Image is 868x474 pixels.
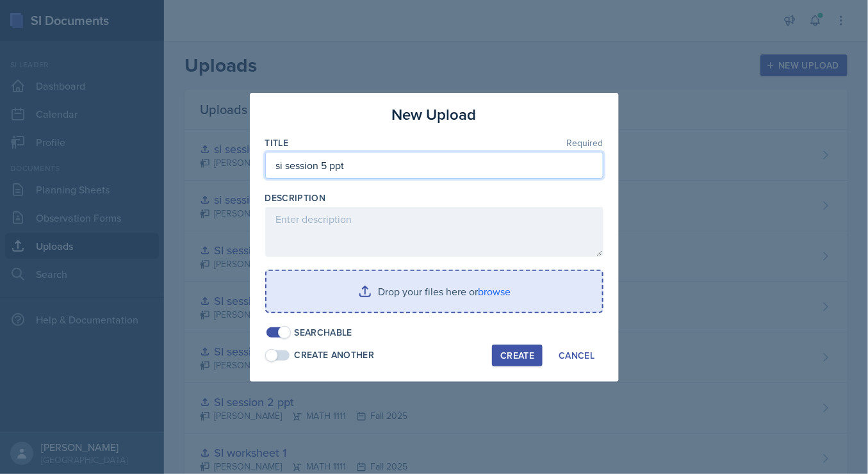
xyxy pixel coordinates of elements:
button: Create [492,345,543,366]
div: Create [500,350,534,361]
input: Enter title [265,152,603,179]
button: Cancel [550,345,603,366]
label: Description [265,192,326,204]
label: Title [265,136,289,149]
div: Create Another [295,348,375,362]
div: Searchable [295,326,353,339]
h3: New Upload [392,103,477,126]
span: Required [567,138,603,147]
div: Cancel [559,350,594,361]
